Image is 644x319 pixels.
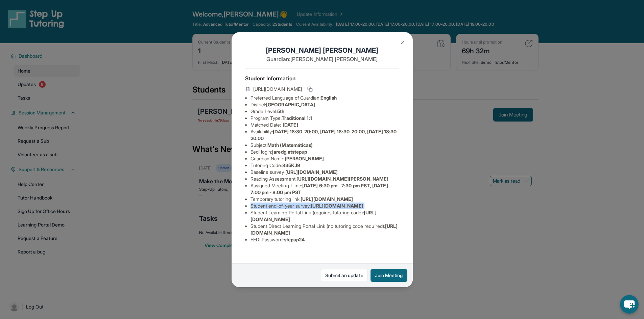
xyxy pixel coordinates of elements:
li: Subject : [251,142,399,149]
li: Temporary tutoring link : [251,196,399,203]
li: Program Type: [251,115,399,122]
span: 5th [277,108,284,114]
span: Traditional 1:1 [282,115,312,121]
li: Student end-of-year survey : [251,203,399,209]
li: Eedi login : [251,149,399,155]
li: Assigned Meeting Time : [251,182,399,196]
button: Join Meeting [371,269,407,282]
span: [URL][DOMAIN_NAME] [311,203,363,209]
li: Student Direct Learning Portal Link (no tutoring code required) : [251,223,399,236]
span: [URL][DOMAIN_NAME] [253,86,302,92]
li: Availability: [251,128,399,142]
span: [PERSON_NAME] [285,156,324,161]
a: Submit an update [321,269,368,282]
button: chat-button [620,295,639,314]
span: [GEOGRAPHIC_DATA] [266,102,315,107]
li: Matched Date: [251,122,399,128]
li: Grade Level: [251,108,399,115]
img: Close Icon [400,39,405,45]
li: EEDI Password : [251,236,399,243]
span: jaredg.atstepup [272,149,307,155]
span: [DATE] 6:30 pm - 7:30 pm PST, [DATE] 7:00 pm - 8:00 pm PST [251,183,388,195]
button: Copy link [306,85,314,93]
span: Math (Matemáticas) [267,142,313,148]
li: Student Learning Portal Link (requires tutoring code) : [251,209,399,223]
li: Reading Assessment : [251,176,399,182]
span: [URL][DOMAIN_NAME] [301,196,353,202]
span: [DATE] [283,122,298,128]
li: Preferred Language of Guardian: [251,95,399,101]
span: [URL][DOMAIN_NAME][PERSON_NAME] [296,176,388,182]
li: Tutoring Code : [251,162,399,169]
h4: Student Information [245,74,399,82]
span: [DATE] 18:30-20:00, [DATE] 18:30-20:00, [DATE] 18:30-20:00 [251,129,399,141]
p: Guardian: [PERSON_NAME] [PERSON_NAME] [245,55,399,63]
span: [URL][DOMAIN_NAME] [285,169,338,175]
li: Guardian Name : [251,155,399,162]
h1: [PERSON_NAME] [PERSON_NAME] [245,46,399,55]
span: 835KJ9 [282,162,300,168]
span: English [320,95,337,101]
span: stepup24 [284,237,305,242]
li: District: [251,101,399,108]
li: Baseline survey : [251,169,399,176]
